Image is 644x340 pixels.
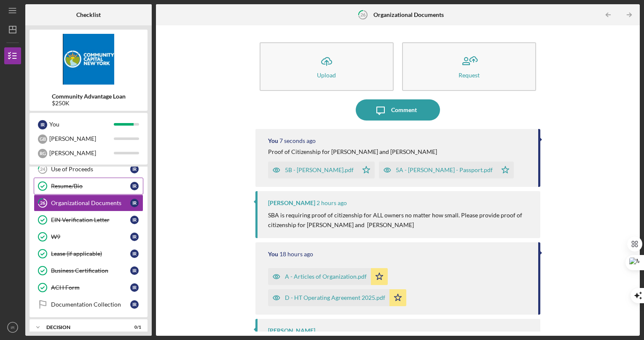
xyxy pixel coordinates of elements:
[51,217,130,223] div: EIN Verification Letter
[126,325,141,330] div: 0 / 1
[34,296,143,313] a: Documentation CollectionIR
[379,162,514,178] button: 5A - [PERSON_NAME] - Passport.pdf
[34,262,143,279] a: Business CertificationIR
[49,117,114,132] div: You
[373,11,444,18] b: Organizational Documents
[40,200,46,206] tspan: 26
[51,301,130,308] div: Documentation Collection
[285,294,385,301] div: D - HT Operating Agreement 2025.pdf
[130,165,139,173] div: I R
[285,273,367,280] div: A - Articles of Organization.pdf
[34,279,143,296] a: ACH FormIR
[34,211,143,228] a: EIN Verification LetterIR
[279,137,316,144] time: 2025-08-19 16:42
[268,211,532,230] p: SBA is requiring proof of citizenship for ALL owners no matter how small. Please provide proof of...
[268,200,315,206] div: [PERSON_NAME]
[11,325,15,330] text: IR
[130,199,139,207] div: I R
[38,120,47,129] div: I R
[30,34,148,85] img: Product logo
[268,289,406,306] button: D - HT Operating Agreement 2025.pdf
[34,161,143,178] a: 24Use of ProceedsIR
[285,167,354,173] div: 5B - [PERSON_NAME].pdf
[459,72,480,78] div: Request
[317,200,347,206] time: 2025-08-19 14:23
[51,284,130,291] div: ACH Form
[356,99,440,121] button: Comment
[260,42,394,91] button: Upload
[130,182,139,190] div: I R
[130,250,139,258] div: I R
[130,233,139,241] div: I R
[130,300,139,309] div: I R
[34,178,143,195] a: Resume/BioIR
[34,195,143,211] a: 26Organizational DocumentsIR
[279,251,313,258] time: 2025-08-18 22:50
[396,167,493,173] div: 5A - [PERSON_NAME] - Passport.pdf
[130,266,139,275] div: I R
[38,134,47,144] div: G B
[268,162,375,178] button: 5B - [PERSON_NAME].pdf
[51,233,130,240] div: W9
[51,250,130,257] div: Lease (if applicable)
[51,267,130,274] div: Business Certification
[46,325,120,330] div: Decision
[51,166,130,173] div: Use of Proceeds
[268,148,437,155] div: Proof of Citizenship for [PERSON_NAME] and [PERSON_NAME]
[4,319,21,336] button: IR
[34,245,143,262] a: Lease (if applicable)IR
[52,100,126,107] div: $250K
[317,72,336,78] div: Upload
[76,11,101,18] b: Checklist
[391,99,417,121] div: Comment
[51,183,130,189] div: Resume/Bio
[52,93,126,100] b: Community Advantage Loan
[34,228,143,245] a: W9IR
[49,146,114,160] div: [PERSON_NAME]
[360,12,366,17] tspan: 26
[51,200,130,206] div: Organizational Documents
[268,137,278,144] div: You
[130,216,139,224] div: I R
[268,327,315,334] div: [PERSON_NAME]
[268,268,388,285] button: A - Articles of Organization.pdf
[40,167,46,172] tspan: 24
[402,42,536,91] button: Request
[268,251,278,258] div: You
[49,132,114,146] div: [PERSON_NAME]
[130,283,139,292] div: I R
[38,149,47,158] div: R G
